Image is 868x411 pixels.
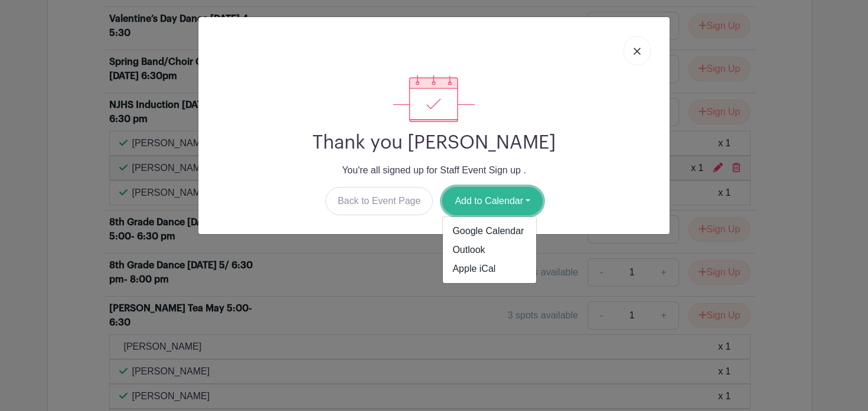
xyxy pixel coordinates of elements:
img: signup_complete-c468d5dda3e2740ee63a24cb0ba0d3ce5d8a4ecd24259e683200fb1569d990c8.svg [393,75,475,122]
a: Back to Event Page [325,187,433,215]
a: Google Calendar [443,222,536,241]
h2: Thank you [PERSON_NAME] [208,131,660,154]
button: Add to Calendar [442,187,543,215]
a: Outlook [443,241,536,259]
a: Apple iCal [443,259,536,278]
img: close_button-5f87c8562297e5c2d7936805f587ecaba9071eb48480494691a3f1689db116b3.svg [634,48,641,55]
p: You're all signed up for Staff Event Sign up . [208,163,660,177]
